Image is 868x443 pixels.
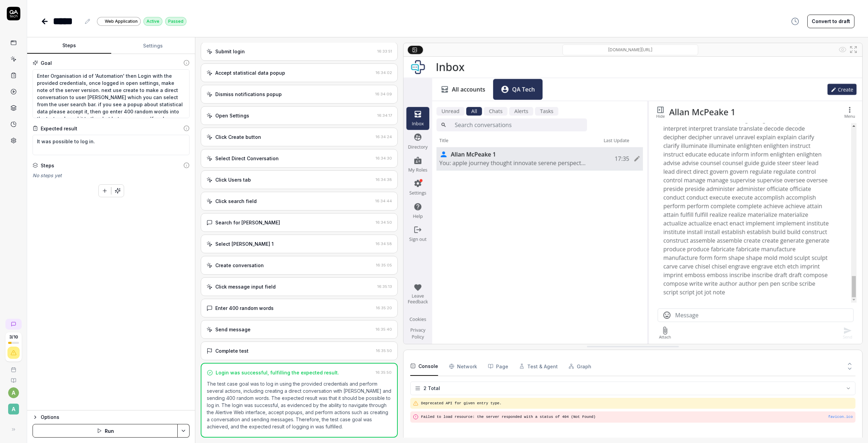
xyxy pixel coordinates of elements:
[215,48,245,55] div: Submit login
[375,92,392,96] time: 16:34:09
[215,91,282,98] div: Dismiss notifications popup
[8,404,19,414] span: A
[376,327,392,332] time: 16:35:40
[41,413,190,421] div: Options
[828,414,853,420] button: favicon.ico
[807,15,854,28] button: Convert to draft
[143,17,162,26] div: Active
[421,401,853,406] pre: Deprecated API for given entry type.
[215,304,274,312] div: Enter 400 random words
[216,369,339,376] div: Login was successful, fulfilling the expected result.
[376,156,392,161] time: 16:34:30
[787,15,803,28] button: View version history
[215,155,279,162] div: Select Direct Conversation
[376,177,392,182] time: 16:34:38
[5,319,22,330] a: New conversation
[215,176,251,183] div: Click Users tab
[215,219,280,226] div: Search for [PERSON_NAME]
[377,284,392,289] time: 16:35:13
[41,125,77,132] div: Expected result
[165,17,186,26] div: Passed
[376,241,392,246] time: 16:34:58
[519,357,558,376] button: Test & Agent
[377,113,392,118] time: 16:34:17
[215,326,251,333] div: Send message
[215,69,285,76] div: Accept statistical data popup
[8,387,19,398] button: a
[376,134,392,139] time: 16:34:24
[215,240,274,247] div: Select [PERSON_NAME] 1
[215,198,257,205] div: Click search field
[33,413,190,421] button: Options
[376,70,392,75] time: 16:34:02
[215,262,264,269] div: Create conversation
[421,414,853,420] pre: Failed to load resource: the server responded with a status of 404 (Not Found)
[105,18,138,24] span: Web Application
[215,133,261,141] div: Click Create button
[27,38,111,54] button: Steps
[3,398,24,416] button: A
[215,347,249,354] div: Complete test
[215,283,276,290] div: Click message input field
[375,199,392,203] time: 16:34:44
[33,424,178,438] button: Run
[848,44,859,55] button: Open in full screen
[376,263,392,267] time: 16:35:05
[376,306,392,310] time: 16:35:20
[3,362,24,372] a: Book a call with us
[97,17,141,26] a: Web Application
[33,172,190,179] div: No steps yet
[377,49,392,54] time: 16:33:51
[111,38,195,54] button: Settings
[41,59,52,67] div: Goal
[403,57,862,344] img: Screenshot
[215,112,249,119] div: Open Settings
[41,162,54,169] div: Steps
[488,357,508,376] button: Page
[569,357,591,376] button: Graph
[376,220,392,225] time: 16:34:50
[376,370,392,375] time: 16:35:50
[207,380,392,430] p: The test case goal was to log in using the provided credentials and perform several actions, incl...
[3,372,24,383] a: Documentation
[9,335,18,339] span: 3 / 10
[837,44,848,55] button: Show all interative elements
[449,357,477,376] button: Network
[376,348,392,353] time: 16:35:50
[410,357,438,376] button: Console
